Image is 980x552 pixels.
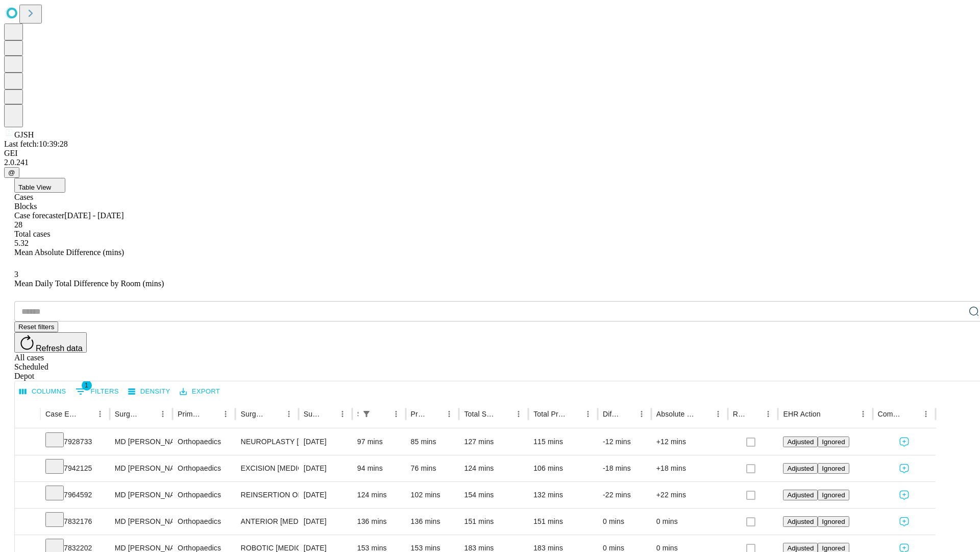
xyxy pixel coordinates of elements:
[822,518,845,525] span: Ignored
[878,410,903,418] div: Comments
[357,429,401,455] div: 97 mins
[822,544,845,552] span: Ignored
[18,323,54,331] span: Reset filters
[656,509,723,535] div: 0 mins
[818,490,849,500] button: Ignored
[783,516,818,527] button: Adjusted
[240,429,293,455] div: NEUROPLASTY [MEDICAL_DATA] AT [GEOGRAPHIC_DATA]
[178,482,230,508] div: Orthopaedics
[533,509,593,535] div: 151 mins
[581,407,595,421] button: Menu
[79,407,93,421] button: Sort
[656,482,723,508] div: +22 mins
[267,407,282,421] button: Sort
[567,407,581,421] button: Sort
[357,410,358,418] div: Scheduled In Room Duration
[178,429,230,455] div: Orthopaedics
[115,410,140,418] div: Surgeon Name
[93,407,107,421] button: Menu
[36,344,83,353] span: Refresh data
[442,407,456,421] button: Menu
[359,407,374,421] div: 1 active filter
[178,455,230,481] div: Orthopaedics
[14,239,29,247] span: 5.32
[856,407,870,421] button: Menu
[115,455,167,481] div: MD [PERSON_NAME] [PERSON_NAME]
[304,509,347,535] div: [DATE]
[904,407,919,421] button: Sort
[603,455,646,481] div: -18 mins
[357,455,401,481] div: 94 mins
[17,384,69,400] button: Select columns
[115,482,167,508] div: MD [PERSON_NAME] [PERSON_NAME]
[240,455,293,481] div: EXCISION [MEDICAL_DATA] WRIST
[603,429,646,455] div: -12 mins
[761,407,775,421] button: Menu
[73,383,121,400] button: Show filters
[359,407,374,421] button: Show filters
[4,149,976,158] div: GEI
[818,516,849,527] button: Ignored
[787,465,814,472] span: Adjusted
[141,407,156,421] button: Sort
[218,407,233,421] button: Menu
[14,321,58,332] button: Reset filters
[428,407,442,421] button: Sort
[115,509,167,535] div: MD [PERSON_NAME] [PERSON_NAME]
[464,482,523,508] div: 154 mins
[783,410,820,418] div: EHR Action
[14,332,87,353] button: Refresh data
[787,438,814,446] span: Adjusted
[822,407,836,421] button: Sort
[45,410,78,418] div: Case Epic Id
[818,436,849,447] button: Ignored
[464,410,496,418] div: Total Scheduled Duration
[787,518,814,525] span: Adjusted
[240,509,293,535] div: ANTERIOR [MEDICAL_DATA] TOTAL HIP
[321,407,335,421] button: Sort
[14,220,22,229] span: 28
[533,455,593,481] div: 106 mins
[511,407,526,421] button: Menu
[14,211,64,220] span: Case forecaster
[697,407,711,421] button: Sort
[304,455,347,481] div: [DATE]
[733,410,746,418] div: Resolved in EHR
[177,384,223,400] button: Export
[783,463,818,474] button: Adjusted
[656,410,696,418] div: Absolute Difference
[4,158,976,167] div: 2.0.241
[18,183,51,191] span: Table View
[375,407,389,421] button: Sort
[464,455,523,481] div: 124 mins
[14,279,164,288] span: Mean Daily Total Difference by Room (mins)
[411,429,454,455] div: 85 mins
[45,482,105,508] div: 7964592
[45,509,105,535] div: 7832176
[45,429,105,455] div: 7928733
[82,380,92,390] span: 1
[603,509,646,535] div: 0 mins
[787,491,814,499] span: Adjusted
[14,178,65,193] button: Table View
[20,460,35,478] button: Expand
[282,407,296,421] button: Menu
[603,482,646,508] div: -22 mins
[240,410,266,418] div: Surgery Name
[204,407,218,421] button: Sort
[304,482,347,508] div: [DATE]
[497,407,511,421] button: Sort
[747,407,761,421] button: Sort
[357,482,401,508] div: 124 mins
[115,429,167,455] div: MD [PERSON_NAME] [PERSON_NAME]
[818,463,849,474] button: Ignored
[156,407,170,421] button: Menu
[533,429,593,455] div: 115 mins
[783,436,818,447] button: Adjusted
[240,482,293,508] div: REINSERTION OF RUPTURED BICEP OR TRICEP TENDON DISTAL
[533,410,566,418] div: Total Predicted Duration
[464,509,523,535] div: 151 mins
[335,407,350,421] button: Menu
[304,410,320,418] div: Surgery Date
[411,482,454,508] div: 102 mins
